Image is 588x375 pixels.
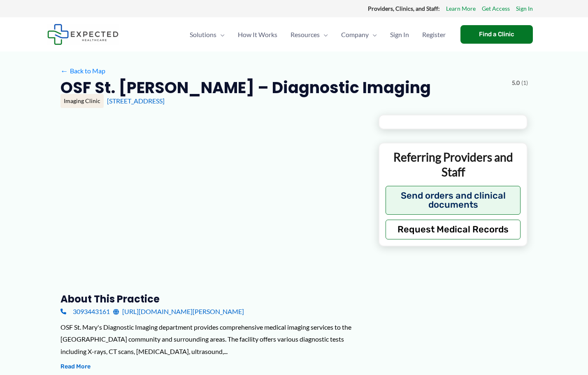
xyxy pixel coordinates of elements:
span: Register [422,20,446,49]
span: Company [341,20,369,49]
strong: Providers, Clinics, and Staff: [368,5,440,12]
a: Get Access [482,3,510,14]
span: 5.0 [512,77,520,88]
a: [STREET_ADDRESS] [107,97,165,105]
span: (1) [521,77,528,88]
a: SolutionsMenu Toggle [183,20,231,49]
div: OSF St. Mary's Diagnostic Imaging department provides comprehensive medical imaging services to t... [60,321,365,358]
a: Find a Clinic [460,25,533,44]
a: 3093443161 [60,305,110,318]
a: How It Works [231,20,284,49]
a: ←Back to Map [60,65,105,77]
span: ← [60,67,68,75]
a: Register [416,20,452,49]
p: Referring Providers and Staff [386,150,521,180]
button: Request Medical Records [386,220,521,239]
span: Menu Toggle [369,20,377,49]
h2: OSF St. [PERSON_NAME] – Diagnostic Imaging [60,77,431,98]
a: ResourcesMenu Toggle [284,20,335,49]
button: Send orders and clinical documents [386,186,521,215]
div: Imaging Clinic [60,94,104,108]
img: Expected Healthcare Logo - side, dark font, small [47,24,119,45]
nav: Primary Site Navigation [183,20,452,49]
span: Menu Toggle [320,20,328,49]
a: Sign In [516,3,533,14]
span: How It Works [238,20,277,49]
a: Learn More [446,3,476,14]
button: Read More [60,362,91,372]
h3: About this practice [60,293,365,305]
a: [URL][DOMAIN_NAME][PERSON_NAME] [113,305,244,318]
span: Menu Toggle [216,20,225,49]
a: CompanyMenu Toggle [335,20,383,49]
span: Resources [291,20,320,49]
a: Sign In [383,20,416,49]
span: Solutions [190,20,216,49]
span: Sign In [390,20,409,49]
